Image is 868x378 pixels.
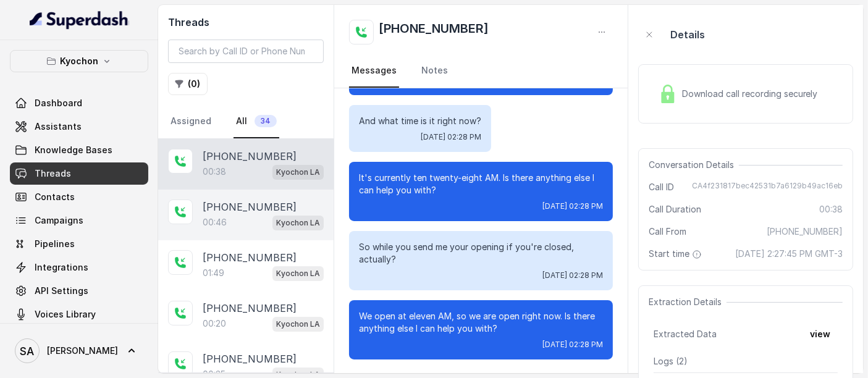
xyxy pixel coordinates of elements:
p: [PHONE_NUMBER] [203,149,297,164]
p: 00:20 [203,317,226,330]
span: Conversation Details [649,159,739,171]
span: Call Duration [649,203,701,216]
a: Knowledge Bases [10,139,148,161]
a: Messages [349,54,399,88]
button: view [803,323,838,345]
button: (0) [168,73,208,95]
span: Extraction Details [649,296,727,308]
span: Threads [35,167,71,180]
a: All34 [234,105,279,138]
span: Dashboard [35,97,82,109]
a: Pipelines [10,233,148,255]
span: 00:38 [819,203,843,216]
span: [DATE] 02:28 PM [421,132,481,142]
p: [PHONE_NUMBER] [203,301,297,316]
span: Start time [649,248,704,260]
span: Download call recording securely [682,88,823,100]
a: Dashboard [10,92,148,114]
p: Kyochon LA [276,267,320,280]
p: [PHONE_NUMBER] [203,351,297,366]
span: [DATE] 02:28 PM [542,201,603,211]
a: Contacts [10,186,148,208]
a: Assigned [168,105,214,138]
span: Extracted Data [654,328,717,340]
p: [PHONE_NUMBER] [203,250,297,265]
p: Logs ( 2 ) [654,355,838,367]
p: 00:46 [203,216,227,229]
a: Campaigns [10,209,148,232]
img: Lock Icon [659,85,677,103]
p: So while you send me your opening if you're closed, actually? [359,241,602,266]
span: Pipelines [35,238,75,250]
nav: Tabs [349,54,612,88]
p: Kyochon LA [276,217,320,229]
span: Campaigns [35,214,83,227]
span: Integrations [35,261,88,274]
span: Contacts [35,191,75,203]
a: Voices Library [10,303,148,325]
a: Notes [419,54,450,88]
text: SA [20,345,35,358]
span: Assistants [35,120,82,133]
span: Voices Library [35,308,96,321]
p: 01:49 [203,267,224,279]
span: [PHONE_NUMBER] [767,225,843,238]
p: We open at eleven AM, so we are open right now. Is there anything else I can help you with? [359,310,602,335]
p: Kyochon LA [276,166,320,178]
p: Kyochon LA [276,318,320,330]
p: 00:38 [203,166,226,178]
span: [DATE] 2:27:45 PM GMT-3 [735,248,843,260]
a: Threads [10,162,148,185]
p: Kyochon [60,54,98,69]
p: And what time is it right now? [359,115,481,127]
img: light.svg [30,10,129,30]
span: Knowledge Bases [35,144,112,156]
span: CA4f231817bec42531b7a6129b49ac16eb [692,181,843,193]
span: [PERSON_NAME] [47,345,118,357]
h2: Threads [168,15,324,30]
p: It's currently ten twenty-eight AM. Is there anything else I can help you with? [359,172,602,196]
a: API Settings [10,280,148,302]
h2: [PHONE_NUMBER] [379,20,489,44]
p: [PHONE_NUMBER] [203,199,297,214]
p: Details [670,27,705,42]
input: Search by Call ID or Phone Number [168,40,324,63]
span: Call From [649,225,686,238]
a: [PERSON_NAME] [10,334,148,368]
a: Assistants [10,115,148,138]
span: [DATE] 02:28 PM [542,271,603,280]
button: Kyochon [10,50,148,72]
span: Call ID [649,181,674,193]
span: API Settings [35,285,88,297]
span: 34 [255,115,277,127]
nav: Tabs [168,105,324,138]
span: [DATE] 02:28 PM [542,340,603,350]
a: Integrations [10,256,148,279]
